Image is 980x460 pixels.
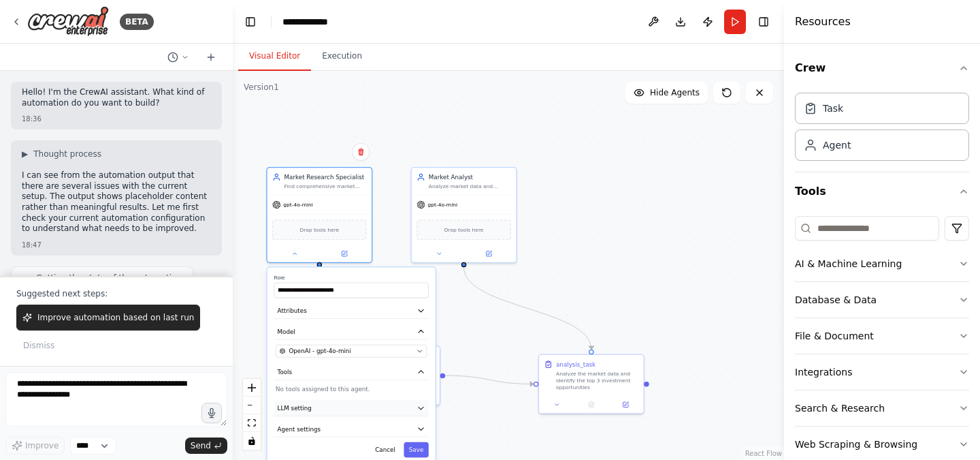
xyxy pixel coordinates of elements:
[795,318,969,354] button: File & Document
[278,368,293,376] span: Tools
[274,303,429,319] button: Attributes
[22,240,211,250] div: 18:47
[274,324,429,339] button: Model
[33,149,101,159] span: Thought process
[795,246,969,281] button: AI & Machine Learning
[16,288,216,299] p: Suggested next steps:
[276,345,427,358] button: OpenAI - gpt-4o-mini
[289,347,350,355] span: OpenAI - gpt-4o-mini
[238,42,311,71] button: Visual Editor
[795,390,969,426] button: Search & Research
[162,49,195,65] button: Switch to previous chat
[573,399,609,410] button: No output available
[22,87,211,108] p: Hello! I'm the CrewAI assistant. What kind of automation do you want to build?
[611,399,640,410] button: Open in side panel
[274,274,429,281] label: Role
[243,414,261,432] button: fit view
[465,249,513,259] button: Open in side panel
[795,293,877,307] div: Database & Data
[23,340,54,351] span: Dismiss
[284,183,367,190] div: Find comprehensive market data on emerging technologies
[795,329,874,343] div: File & Document
[404,442,428,457] button: Save
[276,385,427,393] p: No tools assigned to this agent.
[823,138,851,152] div: Agent
[334,346,440,405] div: research_taskResearch the current market landscape for AI-powered healthcare solutions
[274,401,429,416] button: LLM setting
[278,425,321,433] span: Agent settings
[299,226,339,234] span: Drop tools here
[16,336,61,355] button: Dismiss
[243,397,261,414] button: zoom out
[16,305,200,331] button: Improve automation based on last run
[241,12,260,31] button: Hide left sidebar
[243,432,261,450] button: toggle interactivity
[27,6,109,37] img: Logo
[22,149,101,159] button: ▶Thought process
[25,440,59,451] span: Improve
[795,49,969,87] button: Crew
[352,143,370,161] button: Delete node
[243,379,261,397] button: zoom in
[284,173,367,181] div: Market Research Specialist
[795,401,885,415] div: Search & Research
[22,149,28,159] span: ▶
[370,442,401,457] button: Cancel
[22,170,211,234] p: I can see from the automation output that there are several issues with the current setup. The ou...
[5,437,65,455] button: Improve
[266,167,372,263] div: Market Research SpecialistFind comprehensive market data on emerging technologiesgpt-4o-miniDrop ...
[795,282,969,318] button: Database & Data
[321,249,369,259] button: Open in side panel
[795,14,851,30] h4: Resources
[754,12,773,31] button: Hide right sidebar
[244,82,279,93] div: Version 1
[201,403,222,423] button: Click to speak your automation idea
[795,354,969,390] button: Integrations
[278,327,295,335] span: Model
[274,421,429,437] button: Agent settings
[556,370,638,390] div: Analyze the market data and identify the top 3 investment opportunities
[795,87,969,172] div: Crew
[444,226,484,234] span: Drop tools here
[36,273,182,283] span: Getting the state of the automation
[795,257,902,271] div: AI & Machine Learning
[556,360,595,368] div: analysis_task
[795,438,917,451] div: Web Scraping & Browsing
[429,183,511,190] div: Analyze market data and identify key opportunities
[459,267,595,349] g: Edge from 4eea064d-be25-480a-9d2d-755afeea7836 to 1299423b-8a39-49c3-ad65-da8661a4bb5a
[283,201,313,208] span: gpt-4o-mini
[120,14,154,30] div: BETA
[538,354,644,414] div: analysis_taskAnalyze the market data and identify the top 3 investment opportunities
[278,307,307,315] span: Attributes
[243,379,261,450] div: React Flow controls
[445,371,534,388] g: Edge from 6be97315-9427-458a-937b-c34685f7cdfa to 1299423b-8a39-49c3-ad65-da8661a4bb5a
[185,438,227,454] button: Send
[200,49,222,65] button: Start a new chat
[795,172,969,211] button: Tools
[311,42,373,71] button: Execution
[411,167,517,263] div: Market AnalystAnalyze market data and identify key opportunitiesgpt-4o-miniDrop tools here
[429,173,511,181] div: Market Analyst
[823,102,843,115] div: Task
[191,440,211,451] span: Send
[274,365,429,380] button: Tools
[745,450,782,457] a: React Flow attribution
[278,404,312,412] span: LLM setting
[22,114,211,124] div: 18:36
[428,201,458,208] span: gpt-4o-mini
[650,87,700,98] span: Hide Agents
[795,365,852,379] div: Integrations
[282,15,346,29] nav: breadcrumb
[37,312,194,323] span: Improve automation based on last run
[625,82,708,104] button: Hide Agents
